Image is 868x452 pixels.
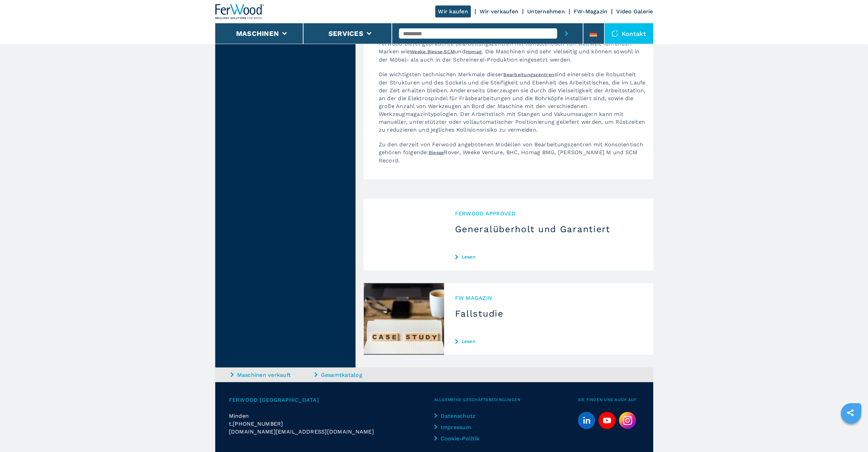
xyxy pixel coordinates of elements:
a: FW-Magazin [574,8,608,15]
h3: Generalüberholt und Garantiert [455,224,642,235]
span: Ferwood Approved [455,210,642,217]
a: youtube [598,412,616,429]
span: Ferwood [GEOGRAPHIC_DATA] [229,396,434,404]
a: sharethis [842,404,859,421]
span: FW MAGAZIN [455,294,642,302]
a: Datenschutz [434,412,491,420]
a: Weeke [410,49,426,54]
img: Generalüberholt und Garantiert [364,199,444,270]
img: Kontakt [611,30,618,37]
button: Maschinen [236,29,279,38]
img: Ferwood [215,4,264,19]
span: Allgemeine Geschäftsbedingungen [434,396,578,404]
a: SCM [444,49,455,54]
a: Biesse [429,150,444,155]
a: Wir kaufen [435,5,471,17]
img: Instagram [619,412,636,429]
iframe: Chat [839,421,863,447]
div: t. [229,420,434,428]
a: Maschinen verkauft [231,371,313,379]
p: Ferwood bietet gebrauchte Bearbeitungszentren mit Konsolentisch von weltweit führenden Marken wie... [372,40,653,70]
a: Wir verkaufen [480,8,518,15]
a: Impressum [434,423,491,431]
a: linkedin [578,412,595,429]
span: [DOMAIN_NAME][EMAIL_ADDRESS][DOMAIN_NAME] [229,428,374,436]
a: Lesen [455,254,642,260]
a: Gesamtkatalog [314,371,397,379]
a: Homag [465,49,482,54]
p: Die wichtigsten technischen Merkmale dieser sind einerseits die Robustheit der Strukturen und des... [372,70,653,141]
a: Lesen [455,338,642,344]
button: submit-button [557,23,576,44]
div: Kontakt [605,23,653,44]
p: Zu den derzeit von Ferwood angebotenen Modellen von Bearbeitungszentren mit Konsolentisch gehören... [372,141,653,171]
a: Cookie-Politik [434,435,491,442]
span: Sie finden uns auch auf [578,396,639,404]
img: Fallstudie [364,283,444,355]
button: Services [328,29,363,38]
a: Video Galerie [616,8,653,15]
a: Unternehmen [527,8,565,15]
span: Minden [229,413,249,419]
h3: Fallstudie [455,308,642,319]
a: Biesse [427,49,443,54]
a: Bearbeitungszentren [503,72,554,77]
span: [PHONE_NUMBER] [233,420,283,428]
